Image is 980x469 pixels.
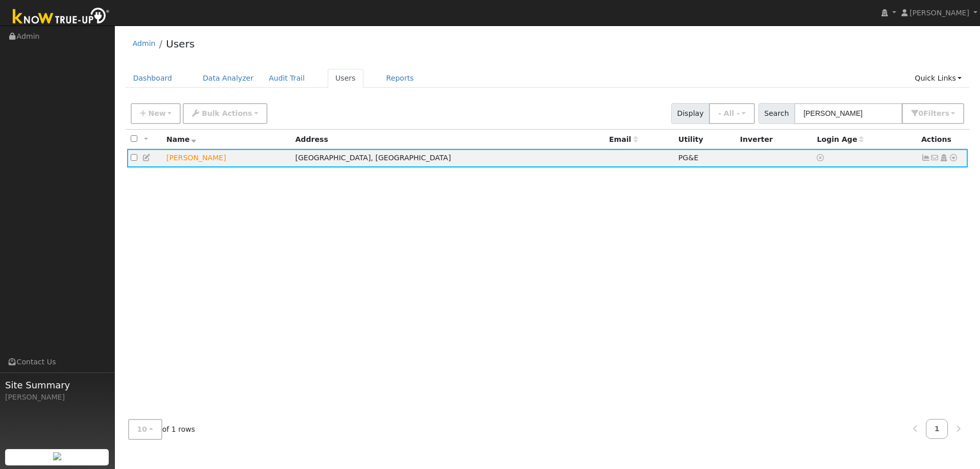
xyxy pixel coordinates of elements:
div: Actions [921,134,964,145]
img: retrieve [53,452,61,460]
span: 10 [137,425,148,433]
button: Bulk Actions [183,103,267,124]
a: Audit Trail [261,69,312,88]
a: Data Analyzer [195,69,261,88]
a: Show Graph [921,154,930,162]
a: Dashboard [126,69,180,88]
a: Users [328,69,363,88]
span: [PERSON_NAME] [910,9,969,17]
span: PG&E [678,154,698,162]
span: Search [758,103,795,124]
span: Site Summary [5,378,109,392]
span: New [148,109,165,117]
a: No login access [817,154,826,162]
span: Name [166,135,197,143]
span: Email [609,135,638,143]
i: No email address [930,154,940,161]
button: - All - [709,103,755,124]
div: Utility [678,134,733,145]
a: Login As [939,154,948,162]
a: Other actions [949,153,958,163]
a: Admin [133,39,156,47]
span: Filter [923,109,949,117]
div: Address [295,134,602,145]
a: Edit User [142,154,152,162]
a: 1 [926,419,948,439]
span: Display [671,103,709,124]
a: Quick Links [907,69,969,88]
span: Bulk Actions [202,109,252,117]
a: Reports [379,69,422,88]
button: 10 [128,419,162,440]
div: [PERSON_NAME] [5,392,109,403]
a: Users [166,38,194,50]
td: Lead [163,149,292,168]
span: Days since last login [817,135,864,143]
button: New [131,103,181,124]
td: [GEOGRAPHIC_DATA], [GEOGRAPHIC_DATA] [291,149,605,168]
span: of 1 rows [128,419,195,440]
input: Search [794,103,902,124]
div: Inverter [740,134,810,145]
span: s [945,109,949,117]
button: 0Filters [902,103,964,124]
img: Know True-Up [8,6,115,29]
